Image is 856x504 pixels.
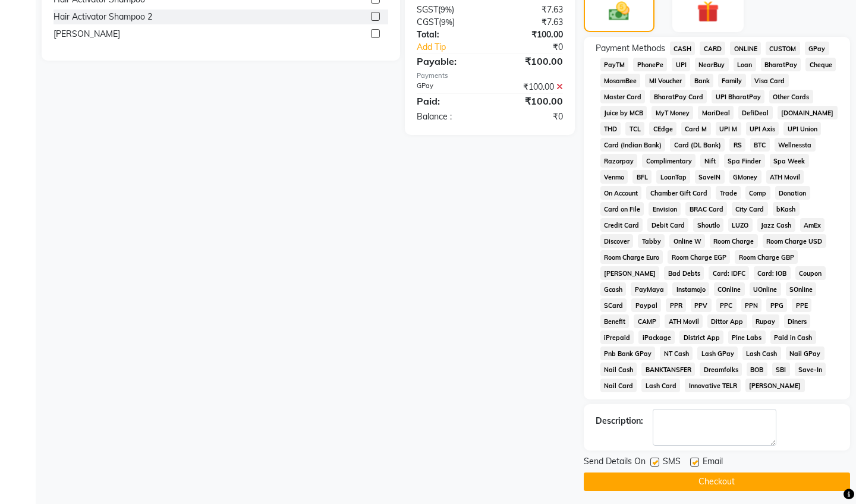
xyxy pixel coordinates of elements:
[490,81,572,93] div: ₹100.00
[600,90,646,103] span: Master Card
[751,74,789,87] span: Visa Card
[741,298,762,312] span: PPN
[770,330,816,344] span: Paid in Cash
[408,94,490,108] div: Paid:
[649,202,681,216] span: Envision
[707,314,747,328] span: Dittor App
[642,154,695,168] span: Complimentary
[730,42,761,55] span: ONLINE
[775,138,816,152] span: Wellnessta
[600,379,637,392] span: Nail Card
[634,314,660,328] span: CAMP
[600,186,642,200] span: On Account
[490,16,572,29] div: ₹7.63
[769,90,813,103] span: Other Cards
[490,4,572,16] div: ₹7.63
[600,250,663,264] span: Room Charge Euro
[685,202,727,216] span: BRAC Card
[690,74,713,87] span: Bank
[641,379,680,392] span: Lash Card
[670,42,695,55] span: CASH
[746,122,779,136] span: UPI Axis
[792,298,811,312] span: PPE
[773,202,800,216] span: bKash
[632,170,652,184] span: BFL
[663,455,681,470] span: SMS
[645,74,685,87] span: MI Voucher
[600,363,637,376] span: Nail Cash
[716,122,741,136] span: UPI M
[745,186,770,200] span: Comp
[718,74,746,87] span: Family
[633,58,667,71] span: PhonePe
[596,42,665,55] span: Payment Methods
[700,363,742,376] span: Dreamfolks
[490,29,572,41] div: ₹100.00
[695,170,725,184] span: SaveIN
[638,234,665,248] span: Tabby
[596,415,643,427] div: Description:
[735,250,798,264] span: Room Charge GBP
[752,314,779,328] span: Rupay
[646,186,711,200] span: Chamber Gift Card
[697,346,738,360] span: Lash GPay
[600,202,644,216] span: Card on File
[672,58,690,71] span: UPI
[600,234,634,248] span: Discover
[490,111,572,123] div: ₹0
[766,170,804,184] span: ATH Movil
[652,106,693,119] span: MyT Money
[417,4,438,15] span: SGST
[669,234,705,248] span: Online W
[750,138,770,152] span: BTC
[600,122,621,136] span: THD
[745,379,805,392] span: [PERSON_NAME]
[763,234,826,248] span: Room Charge USD
[698,106,734,119] span: MariDeal
[679,330,723,344] span: District App
[408,16,490,29] div: ( )
[728,330,766,344] span: Pine Labs
[650,90,707,103] span: BharatPay Card
[700,42,725,55] span: CARD
[53,28,120,40] div: [PERSON_NAME]
[408,4,490,16] div: ( )
[795,266,826,280] span: Coupon
[408,54,490,68] div: Payable:
[53,11,152,23] div: Hair Activator Shampoo 2
[600,298,627,312] span: SCard
[757,218,795,232] span: Jazz Cash
[490,54,572,68] div: ₹100.00
[649,122,676,136] span: CEdge
[710,234,758,248] span: Room Charge
[734,58,756,71] span: Loan
[600,106,647,119] span: Juice by MCB
[668,250,730,264] span: Room Charge EGP
[664,266,704,280] span: Bad Debts
[685,379,741,392] span: Innovative TELR
[754,266,791,280] span: Card: IOB
[700,154,719,168] span: Nift
[600,346,656,360] span: Pnb Bank GPay
[786,282,817,296] span: SOnline
[729,138,745,152] span: RS
[693,218,723,232] span: Shoutlo
[732,202,768,216] span: City Card
[600,74,641,87] span: MosamBee
[672,282,709,296] span: Instamojo
[772,363,790,376] span: SBI
[441,17,452,27] span: 9%
[709,266,749,280] span: Card: IDFC
[647,218,688,232] span: Debit Card
[766,42,800,55] span: CUSTOM
[695,58,729,71] span: NearBuy
[417,71,563,81] div: Payments
[805,42,829,55] span: GPay
[703,455,723,470] span: Email
[800,218,825,232] span: AmEx
[408,81,490,93] div: GPay
[666,298,686,312] span: PPR
[660,346,693,360] span: NT Cash
[784,314,811,328] span: Diners
[805,58,836,71] span: Cheque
